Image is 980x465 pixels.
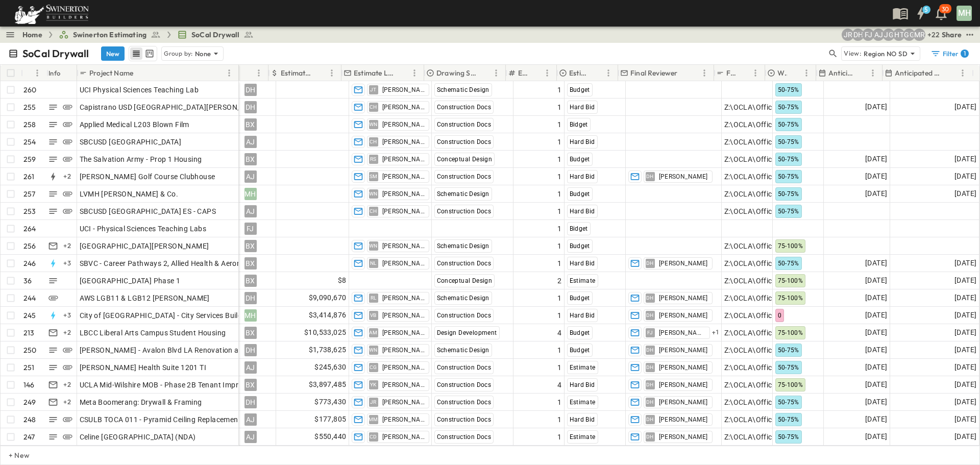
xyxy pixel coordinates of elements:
button: Sort [591,67,602,79]
div: MH [957,6,972,21]
button: Sort [738,67,749,79]
div: + 3 [61,309,73,322]
button: Filter1 [926,46,972,61]
p: 146 [23,380,35,390]
div: BX [244,327,257,339]
p: Estimate Type [569,68,589,78]
span: $245,630 [314,361,346,373]
button: Sort [314,67,326,79]
span: 4 [557,328,561,338]
span: 75-100% [778,381,803,388]
span: 50-75% [778,173,799,180]
span: [DATE] [865,275,887,286]
span: [PERSON_NAME] [659,363,708,372]
span: Construction Docs [437,138,492,145]
span: Applied Medical L203 Blown Film [80,119,189,130]
span: [DATE] [954,257,976,269]
button: Sort [530,67,541,79]
div: BX [244,240,257,252]
span: 1 [557,241,561,251]
p: 245 [23,310,36,321]
p: Estimate Amount [281,68,312,78]
p: 257 [23,189,36,199]
span: [PERSON_NAME] [382,173,425,181]
div: + 2 [61,240,73,252]
span: JT [370,89,377,90]
div: Joshua Russell (joshua.russell@swinerton.com) [842,29,854,41]
span: UCI Physical Sciences Teaching Lab [80,85,199,95]
span: City of [GEOGRAPHIC_DATA] - City Services Building [80,310,253,321]
span: [DATE] [954,361,976,373]
span: SBCUSD [GEOGRAPHIC_DATA] ES - CAPS [80,206,216,216]
span: SM [370,176,378,177]
span: UCLA Mid-Wilshire MOB - Phase 2B Tenant Improvements Floors 1-3 100% SD Budget [80,380,363,390]
span: 1 [557,119,561,130]
div: MH [244,309,257,322]
span: Hard Bid [570,260,595,267]
span: Hard Bid [570,208,595,215]
div: AJ [244,170,257,183]
div: AJ [244,136,257,148]
div: # [21,65,46,81]
button: Sort [945,67,957,79]
span: Hard Bid [570,173,595,180]
button: test [964,29,976,41]
span: [PERSON_NAME] [382,207,425,215]
button: kanban view [143,47,156,60]
div: Info [48,59,61,87]
p: Project Name [89,68,133,78]
p: 246 [23,258,36,268]
span: [DATE] [954,170,976,182]
span: 50-75% [778,138,799,145]
span: The Salvation Army - Prop 1 Housing [80,154,202,164]
span: [GEOGRAPHIC_DATA] Phase 1 [80,276,181,286]
span: [PERSON_NAME] [382,120,425,129]
p: Win Probability [777,68,787,78]
span: 50-75% [778,156,799,163]
div: table view [129,46,157,61]
p: Anticipated Start [828,68,853,78]
span: Capistrano USD [GEOGRAPHIC_DATA][PERSON_NAME] [80,102,264,112]
button: Menu [31,67,43,79]
span: DH [646,176,654,177]
span: YK [370,384,377,385]
button: New [101,46,125,61]
span: WN [369,350,378,350]
span: 75-100% [778,329,803,336]
span: Estimate [570,364,596,371]
span: WN [369,246,378,246]
div: BX [244,275,257,287]
p: Group by: [164,48,193,59]
div: DH [244,396,257,408]
span: [PERSON_NAME] [382,155,425,163]
button: Menu [408,67,421,79]
span: SoCal Drywall [191,30,239,40]
p: View: [844,48,862,59]
span: $3,414,876 [309,309,347,321]
span: [GEOGRAPHIC_DATA][PERSON_NAME] [80,241,209,251]
span: 1 [557,206,561,216]
div: DH [244,84,257,96]
span: Budget [570,156,590,163]
div: + 2 [61,379,73,391]
span: 1 [557,310,561,321]
span: $3,897,485 [309,379,347,390]
span: [DATE] [865,257,887,269]
span: NL [370,263,377,263]
span: [PERSON_NAME] [382,190,425,198]
span: 50-75% [778,86,799,93]
span: [DATE] [954,344,976,356]
p: None [195,48,211,59]
span: [DATE] [865,379,887,390]
span: 50-75% [778,208,799,215]
button: 5 [911,4,931,22]
span: Bidget [570,121,588,128]
span: 1 [557,293,561,303]
div: + 2 [61,170,73,183]
span: [DATE] [954,275,976,286]
span: [PERSON_NAME] [382,346,425,354]
div: FJ [244,223,257,235]
div: Francisco J. Sanchez (frsanchez@swinerton.com) [862,29,874,41]
span: 1 [557,172,561,182]
span: DH [646,315,654,315]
